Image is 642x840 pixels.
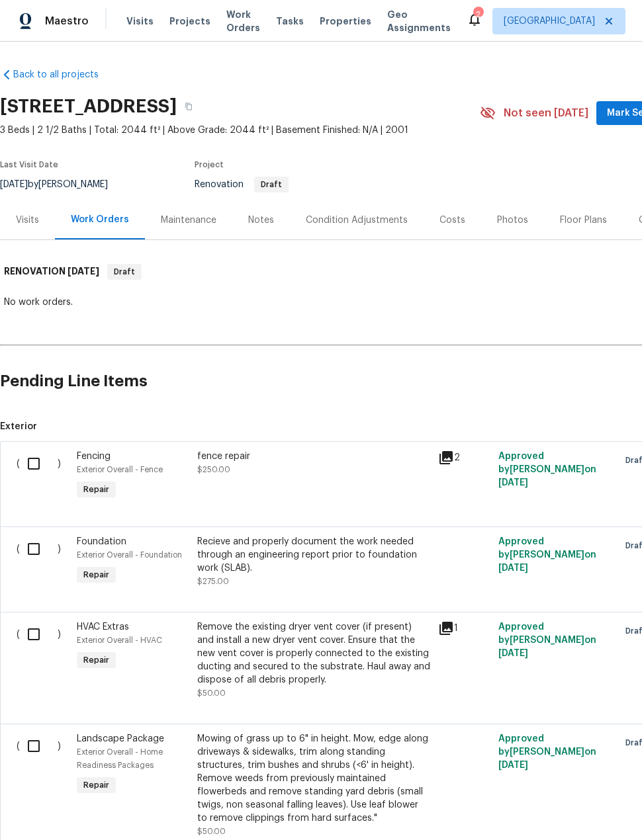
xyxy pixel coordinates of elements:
div: Work Orders [71,213,129,226]
span: Repair [78,778,115,792]
span: Landscape Package [77,734,164,743]
div: 2 [473,8,482,21]
span: Approved by [PERSON_NAME] on [498,452,596,487]
h6: RENOVATION [4,264,99,280]
span: Repair [78,653,115,667]
span: [DATE] [68,267,99,276]
span: Draft [109,265,140,278]
div: Notes [248,214,274,227]
div: Mowing of grass up to 6" in height. Mow, edge along driveways & sidewalks, trim along standing st... [197,732,430,825]
span: $275.00 [197,577,229,585]
span: Fencing [77,452,111,461]
span: [GEOGRAPHIC_DATA] [504,15,595,28]
span: Repair [78,483,115,496]
span: Maestro [45,15,89,28]
span: Repair [78,568,115,581]
span: Approved by [PERSON_NAME] on [498,537,596,573]
div: Remove the existing dryer vent cover (if present) and install a new dryer vent cover. Ensure that... [197,620,430,687]
span: Exterior Overall - Home Readiness Packages [77,748,163,769]
span: $50.00 [197,827,226,835]
span: Geo Assignments [387,8,451,34]
span: Exterior Overall - Foundation [77,551,182,559]
div: Costs [439,214,465,227]
span: Foundation [77,537,126,546]
span: Visits [126,15,154,28]
span: Draft [255,181,287,189]
span: Not seen [DATE] [504,106,588,120]
span: [DATE] [498,478,528,487]
span: Approved by [PERSON_NAME] on [498,622,596,658]
div: ( ) [13,616,73,704]
span: Tasks [276,17,304,26]
span: Properties [320,15,371,28]
span: Project [195,161,224,169]
div: Floor Plans [560,214,607,227]
div: Recieve and properly document the work needed through an engineering report prior to foundation w... [197,535,430,575]
span: Exterior Overall - HVAC [77,636,162,644]
div: ( ) [13,531,73,592]
div: 1 [438,620,490,636]
span: [DATE] [498,564,528,573]
button: Copy Address [177,95,201,118]
div: 2 [438,450,490,466]
span: Renovation [195,180,289,189]
span: Approved by [PERSON_NAME] on [498,734,596,770]
span: Exterior Overall - Fence [77,466,163,474]
span: [DATE] [498,761,528,770]
span: $250.00 [197,466,230,474]
div: Photos [497,214,528,227]
span: $50.00 [197,689,226,697]
span: Work Orders [226,8,260,34]
div: Condition Adjustments [306,214,408,227]
span: Projects [169,15,210,28]
div: Visits [16,214,39,227]
span: [DATE] [498,649,528,658]
div: Maintenance [161,214,216,227]
div: ( ) [13,446,73,507]
div: fence repair [197,450,430,463]
span: HVAC Extras [77,622,129,632]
